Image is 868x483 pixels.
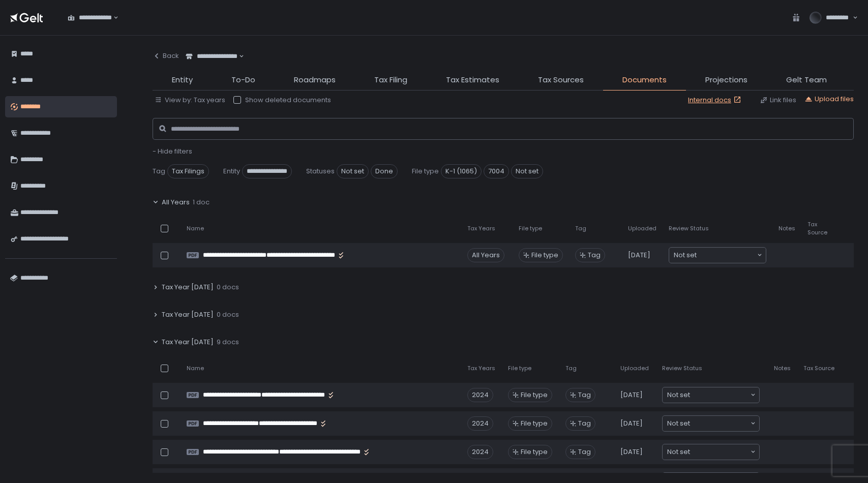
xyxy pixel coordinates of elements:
[112,13,112,23] input: Search for option
[167,164,209,178] span: Tax Filings
[690,418,750,429] input: Search for option
[667,418,690,429] span: Not set
[620,365,649,372] span: Uploaded
[804,95,854,104] button: Upload files
[467,225,495,232] span: Tax Years
[620,447,643,457] span: [DATE]
[467,248,504,262] div: All Years
[153,146,192,156] span: - Hide filters
[705,74,747,86] span: Projections
[669,248,766,263] div: Search for option
[217,283,239,292] span: 0 docs
[807,221,835,236] span: Tax Source
[690,390,750,400] input: Search for option
[511,164,543,178] span: Not set
[628,251,650,260] span: [DATE]
[187,225,204,232] span: Name
[688,96,743,105] a: Internal docs
[786,74,827,86] span: Gelt Team
[153,46,179,66] button: Back
[484,164,509,178] span: 7004
[669,225,709,232] span: Review Status
[294,74,336,86] span: Roadmaps
[697,250,756,260] input: Search for option
[508,365,531,372] span: File type
[187,365,204,372] span: Name
[467,445,493,459] div: 2024
[412,167,439,176] span: File type
[153,51,179,61] div: Back
[565,365,577,372] span: Tag
[674,250,697,260] span: Not set
[217,338,239,347] span: 9 docs
[217,310,239,319] span: 0 docs
[779,225,795,232] span: Notes
[667,447,690,457] span: Not set
[467,365,495,372] span: Tax Years
[231,74,255,86] span: To-Do
[578,447,591,457] span: Tag
[628,225,656,232] span: Uploaded
[467,388,493,402] div: 2024
[578,390,591,400] span: Tag
[337,164,369,178] span: Not set
[663,444,759,460] div: Search for option
[162,198,190,207] span: All Years
[538,74,584,86] span: Tax Sources
[620,390,643,400] span: [DATE]
[162,283,214,292] span: Tax Year [DATE]
[153,147,192,156] button: - Hide filters
[575,225,586,232] span: Tag
[521,390,548,400] span: File type
[663,387,759,403] div: Search for option
[760,96,796,105] button: Link files
[521,419,548,428] span: File type
[179,46,244,67] div: Search for option
[223,167,240,176] span: Entity
[690,447,750,457] input: Search for option
[521,447,548,457] span: File type
[519,225,542,232] span: File type
[578,419,591,428] span: Tag
[667,390,690,400] span: Not set
[446,74,499,86] span: Tax Estimates
[663,416,759,431] div: Search for option
[371,164,398,178] span: Done
[620,419,643,428] span: [DATE]
[155,96,225,105] button: View by: Tax years
[774,365,791,372] span: Notes
[193,198,209,207] span: 1 doc
[531,251,558,260] span: File type
[662,365,702,372] span: Review Status
[803,365,834,372] span: Tax Source
[588,251,601,260] span: Tag
[162,338,214,347] span: Tax Year [DATE]
[467,416,493,431] div: 2024
[374,74,407,86] span: Tax Filing
[162,310,214,319] span: Tax Year [DATE]
[306,167,335,176] span: Statuses
[61,7,118,28] div: Search for option
[172,74,193,86] span: Entity
[153,167,165,176] span: Tag
[622,74,667,86] span: Documents
[441,164,482,178] span: K-1 (1065)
